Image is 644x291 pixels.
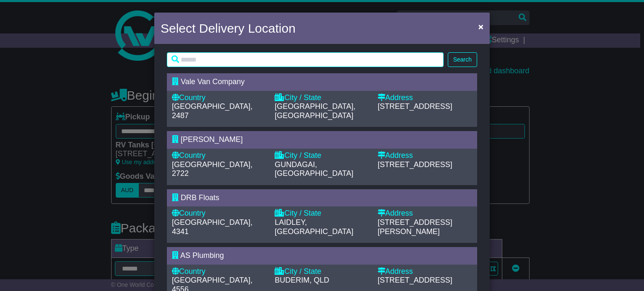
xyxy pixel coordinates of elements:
[275,160,353,178] span: GUNDAGAI, [GEOGRAPHIC_DATA]
[180,251,224,260] span: AS Plumbing
[172,102,252,120] span: [GEOGRAPHIC_DATA], 2487
[378,276,452,284] span: [STREET_ADDRESS]
[172,160,252,178] span: [GEOGRAPHIC_DATA], 2722
[378,160,452,169] span: [STREET_ADDRESS]
[448,52,477,67] button: Search
[474,18,488,35] button: Close
[172,218,252,236] span: [GEOGRAPHIC_DATA], 4341
[181,135,243,144] span: [PERSON_NAME]
[181,77,244,86] span: Vale Van Company
[275,209,369,218] div: City / State
[275,102,355,120] span: [GEOGRAPHIC_DATA], [GEOGRAPHIC_DATA]
[275,151,369,160] div: City / State
[172,209,266,218] div: Country
[275,218,353,236] span: LAIDLEY, [GEOGRAPHIC_DATA]
[378,102,452,111] span: [STREET_ADDRESS]
[172,267,266,276] div: Country
[378,151,472,160] div: Address
[161,19,296,38] h4: Select Delivery Location
[275,93,369,103] div: City / State
[172,151,266,160] div: Country
[172,93,266,103] div: Country
[378,93,472,103] div: Address
[378,267,472,276] div: Address
[378,209,472,218] div: Address
[378,218,452,236] span: [STREET_ADDRESS][PERSON_NAME]
[275,276,329,284] span: BUDERIM, QLD
[181,193,219,202] span: DRB Floats
[275,267,369,276] div: City / State
[478,22,483,31] span: ×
